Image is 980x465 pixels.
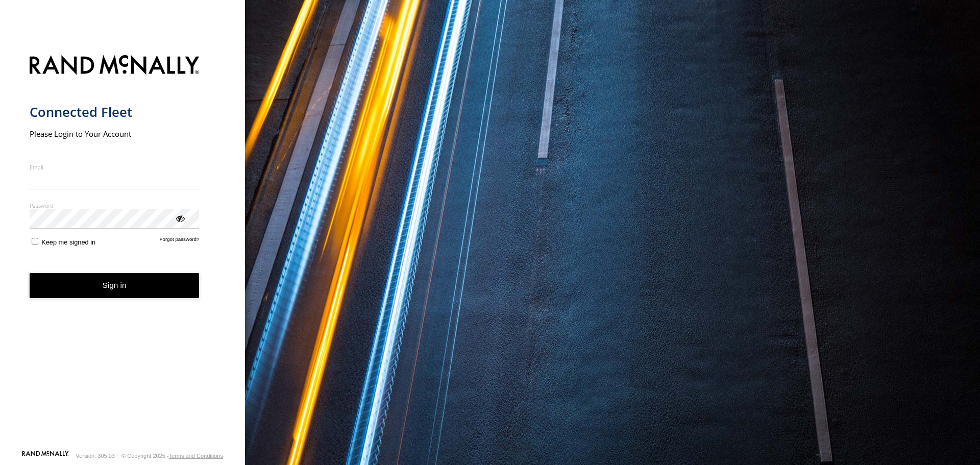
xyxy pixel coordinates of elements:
a: Terms and Conditions [169,453,223,459]
div: © Copyright 2025 - [121,453,223,459]
label: Password [30,202,200,209]
img: Rand McNally [30,53,200,79]
h2: Please Login to Your Account [30,129,200,139]
span: Keep me signed in [41,238,95,246]
button: Sign in [30,273,200,298]
h1: Connected Fleet [30,104,200,120]
a: Visit our Website [22,451,69,461]
div: ViewPassword [175,213,185,223]
div: Version: 305.03 [76,453,115,459]
a: Forgot password? [160,236,200,246]
input: Keep me signed in [32,238,38,244]
form: main [30,49,216,450]
label: Email [30,163,200,171]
